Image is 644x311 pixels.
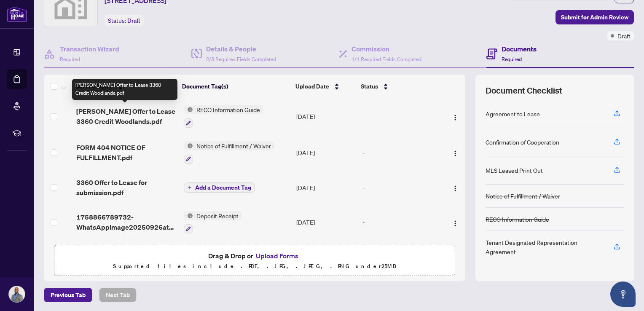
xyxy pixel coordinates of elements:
div: Notice of Fulfillment / Waiver [486,191,560,201]
span: Drag & Drop orUpload FormsSupported files include .PDF, .JPG, .JPEG, .PNG under25MB [54,245,455,276]
th: Document Tag(s) [179,75,292,98]
span: 3360 Offer to Lease for submission.pdf [76,177,177,198]
button: Open asap [610,282,636,307]
td: [DATE] [293,204,359,241]
button: Status IconDeposit Receipt [184,211,242,234]
button: Submit for Admin Review [555,10,634,24]
td: [DATE] [293,134,359,171]
span: Draft [127,17,140,24]
div: Confirmation of Cooperation [486,137,559,147]
div: RECO Information Guide [486,214,549,224]
span: plus [188,185,192,190]
span: 1758866789732-WhatsAppImage20250926at15822AM.jpeg [76,212,177,232]
div: Tenant Designated Representation Agreement [486,238,604,256]
img: Status Icon [184,105,193,114]
span: Submit for Admin Review [561,11,628,24]
h4: Transaction Wizard [60,44,119,54]
td: [DATE] [293,98,359,134]
img: Logo [452,185,459,192]
th: (4) File Name [73,75,179,98]
div: Status: [105,15,144,26]
button: Add a Document Tag [184,182,255,193]
h4: Details & People [206,44,276,54]
img: Logo [452,150,459,157]
button: Logo [448,181,462,194]
span: Status [361,82,378,91]
img: Status Icon [184,211,193,220]
div: - [362,148,439,157]
span: Draft [617,31,631,40]
button: Upload Forms [253,250,301,261]
button: Logo [448,110,462,123]
div: [PERSON_NAME] Offer to Lease 3360 Credit Woodlands.pdf [72,79,177,100]
img: Logo [452,220,459,227]
button: Status IconNotice of Fulfillment / Waiver [184,141,274,164]
button: Logo [448,146,462,159]
button: Logo [448,215,462,229]
th: Upload Date [292,75,357,98]
h4: Documents [502,44,537,54]
img: Status Icon [184,141,193,150]
button: Next Tab [99,288,137,302]
span: Document Checklist [486,85,562,97]
span: Drag & Drop or [208,250,301,261]
span: 1/1 Required Fields Completed [352,56,421,62]
div: - [362,183,439,192]
h4: Commission [352,44,421,54]
span: RECO Information Guide [193,105,263,114]
span: Add a Document Tag [195,185,251,190]
div: MLS Leased Print Out [486,166,543,175]
span: Required [502,56,522,62]
span: FORM 404 NOTICE OF FULFILLMENT.pdf [76,142,177,163]
span: Deposit Receipt [193,211,242,220]
button: Add a Document Tag [184,182,255,193]
img: Logo [452,114,459,121]
th: Status [357,75,440,98]
div: - [362,112,439,121]
span: 2/3 Required Fields Completed [206,56,276,62]
img: logo [7,6,27,22]
p: Supported files include .PDF, .JPG, .JPEG, .PNG under 25 MB [59,261,450,271]
div: - [362,217,439,227]
span: Required [60,56,80,62]
span: Notice of Fulfillment / Waiver [193,141,274,150]
span: Upload Date [295,82,329,91]
div: Agreement to Lease [486,109,540,118]
span: Previous Tab [51,288,86,302]
img: Profile Icon [9,286,25,302]
td: [DATE] [293,171,359,204]
button: Previous Tab [44,288,92,302]
button: Status IconRECO Information Guide [184,105,263,128]
span: [PERSON_NAME] Offer to Lease 3360 Credit Woodlands.pdf [76,106,177,126]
